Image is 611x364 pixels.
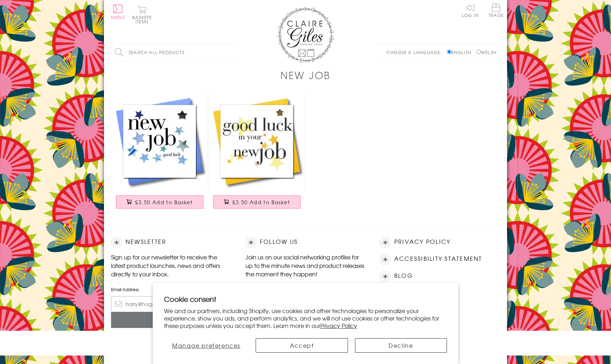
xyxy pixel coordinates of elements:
span: Menu [111,14,125,20]
span: Trade [489,4,504,17]
a: Blog [394,271,413,281]
h2: Cookie consent [164,294,447,304]
a: Log In [462,4,479,17]
h2: Newsletter [111,237,231,248]
a: Accessibility Statement [394,254,482,264]
p: Sign up for our newsletter to receive the latest product launches, news and offers directly to yo... [111,253,231,278]
input: Welsh [476,49,481,54]
label: Email Address [111,286,231,293]
button: Accept [256,338,348,353]
label: Welsh [476,49,496,55]
button: £3.50 Add to Basket [116,195,204,209]
span: 0 items [135,14,152,25]
p: We and our partners, including Shopify, use cookies and other technologies to personalize your ex... [164,307,447,329]
input: Search [228,45,235,60]
a: New Job Card, Good Luck, Embellished with a padded star £3.50 Add to Basket [208,93,305,216]
button: Decline [355,338,447,353]
img: New Job Card, Blue Stars, Good Luck, padded star embellished [111,93,208,190]
input: English [447,49,452,54]
span: Manage preferences [172,341,240,350]
input: Subscribe [111,312,231,328]
img: Claire Giles Greetings Cards [277,7,334,63]
a: Trade [489,4,504,19]
button: Manage preferences [164,338,249,353]
img: New Job Card, Good Luck, Embellished with a padded star [208,93,305,190]
a: New Job Card, Blue Stars, Good Luck, padded star embellished £3.50 Add to Basket [111,93,208,216]
h2: Follow Us [245,237,366,248]
p: Join us on our social networking profiles for up to the minute news and product releases the mome... [245,253,366,278]
a: Privacy Policy [394,237,450,247]
button: Menu [111,5,125,19]
label: English [447,49,475,55]
span: £3.50 Add to Basket [232,199,290,206]
h1: New Job [280,68,331,82]
input: Search all products [111,45,235,60]
button: Basket0 items [132,6,152,24]
button: £3.50 Add to Basket [213,195,301,209]
span: £3.50 Add to Basket [135,199,193,206]
input: harry@hogwarts.edu [111,296,231,312]
p: Choose a language: [386,49,446,55]
a: Privacy Policy [320,321,357,330]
